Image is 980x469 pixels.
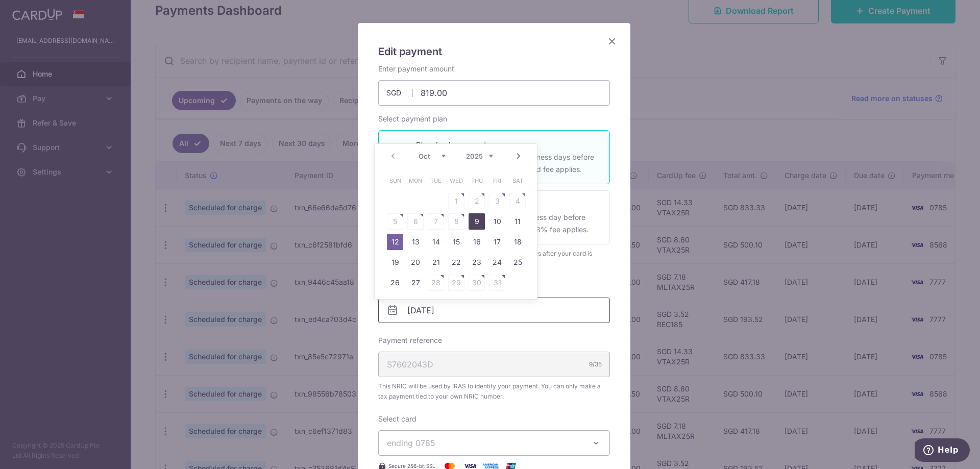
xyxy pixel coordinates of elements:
[378,80,610,106] input: 0.00
[386,88,413,98] span: SGD
[387,438,435,448] span: ending 0785
[378,43,610,60] h5: Edit payment
[378,430,610,456] button: ending 0785
[387,275,403,291] a: 26
[448,254,464,270] a: 22
[387,254,403,270] a: 19
[378,114,447,124] label: Select payment plan
[489,234,505,250] a: 17
[915,438,970,464] iframe: Opens a widget where you can find more information
[469,213,485,230] a: 9
[387,234,403,250] a: 12
[512,150,525,162] a: Next
[428,172,444,189] span: Tuesday
[489,172,505,189] span: Friday
[428,234,444,250] a: 14
[469,254,485,270] a: 23
[378,414,416,424] label: Select card
[407,275,424,291] a: 27
[509,213,526,230] a: 11
[407,172,424,189] span: Monday
[378,298,610,323] input: DD / MM / YYYY
[378,64,454,74] label: Enter payment amount
[387,172,403,189] span: Sunday
[589,359,602,369] div: 9/35
[469,172,485,189] span: Thursday
[415,139,597,151] p: Standard payment
[407,234,424,250] a: 13
[378,335,442,345] label: Payment reference
[509,172,526,189] span: Saturday
[509,254,526,270] a: 25
[489,254,505,270] a: 24
[378,381,610,402] span: This NRIC will be used by IRAS to identify your payment. You can only make a tax payment tied to ...
[448,234,464,250] a: 15
[469,234,485,250] a: 16
[606,35,618,47] button: Close
[509,234,526,250] a: 18
[448,172,464,189] span: Wednesday
[407,254,424,270] a: 20
[489,213,505,230] a: 10
[428,254,444,270] a: 21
